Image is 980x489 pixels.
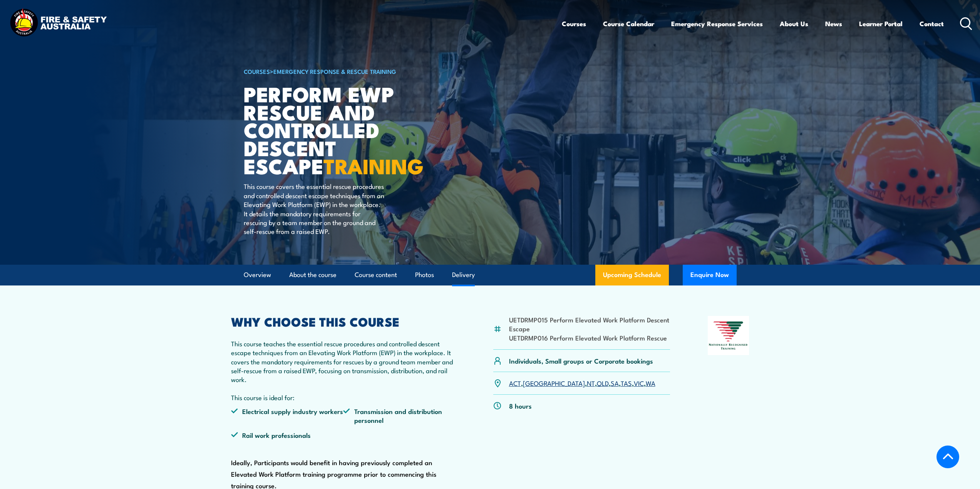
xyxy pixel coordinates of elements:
[595,265,669,285] a: Upcoming Schedule
[452,265,475,285] a: Delivery
[231,407,343,425] li: Electrical supply industry workers
[523,378,585,387] a: [GEOGRAPHIC_DATA]
[355,265,397,285] a: Course content
[646,378,655,387] a: WA
[415,265,434,285] a: Photos
[683,265,737,285] button: Enquire Now
[231,316,456,327] h2: WHY CHOOSE THIS COURSE
[509,356,653,365] p: Individuals, Small groups or Corporate bookings
[509,401,532,410] p: 8 hours
[562,13,586,34] a: Courses
[611,378,619,387] a: SA
[244,265,271,285] a: Overview
[509,333,670,342] li: UETDRMP016 Perform Elevated Work Platform Rescue
[825,13,842,34] a: News
[244,85,434,175] h1: Perform EWP Rescue and Controlled Descent Escape
[587,378,595,387] a: NT
[780,13,808,34] a: About Us
[634,378,644,387] a: VIC
[603,13,654,34] a: Course Calendar
[509,378,521,387] a: ACT
[708,316,749,355] img: Nationally Recognised Training logo.
[289,265,337,285] a: About the course
[509,379,655,387] p: , , , , , , ,
[323,149,424,181] strong: TRAINING
[231,431,343,439] li: Rail work professionals
[671,13,763,34] a: Emergency Response Services
[343,407,456,425] li: Transmission and distribution personnel
[273,67,396,75] a: Emergency Response & Rescue Training
[920,13,944,34] a: Contact
[231,339,456,402] p: This course teaches the essential rescue procedures and controlled descent escape techniques from...
[509,315,670,333] li: UETDRMP015 Perform Elevated Work Platform Descent Escape
[597,378,609,387] a: QLD
[244,67,434,76] h6: >
[244,67,270,75] a: COURSES
[621,378,632,387] a: TAS
[859,13,903,34] a: Learner Portal
[244,182,384,235] p: This course covers the essential rescue procedures and controlled descent escape techniques from ...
